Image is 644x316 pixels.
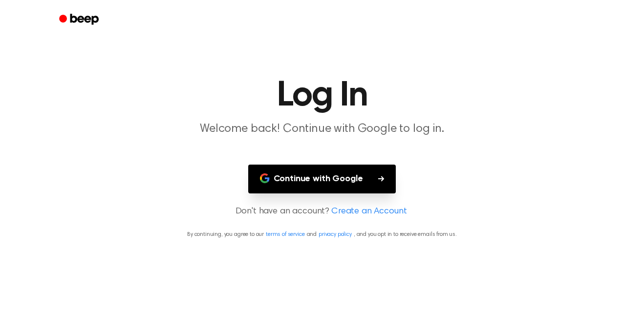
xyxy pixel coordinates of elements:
[52,10,107,29] a: Beep
[248,165,396,193] button: Continue with Google
[134,121,510,137] p: Welcome back! Continue with Google to log in.
[319,232,352,237] a: privacy policy
[266,232,304,237] a: terms of service
[12,205,632,218] p: Don't have an account?
[12,230,632,239] p: By continuing, you agree to our and , and you opt in to receive emails from us.
[72,78,572,113] h1: Log In
[331,205,407,218] a: Create an Account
